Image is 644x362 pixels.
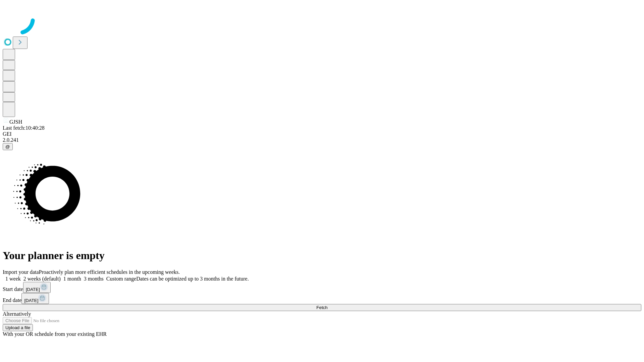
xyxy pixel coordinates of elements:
[39,269,180,275] span: Proactively plan more efficient schedules in the upcoming weeks.
[3,311,31,317] span: Alternatively
[3,282,641,293] div: Start date
[26,287,40,292] span: [DATE]
[316,305,327,310] span: Fetch
[3,324,33,331] button: Upload a file
[24,298,38,303] span: [DATE]
[3,331,107,337] span: With your OR schedule from your existing EHR
[84,276,104,282] span: 3 months
[3,137,641,143] div: 2.0.241
[3,143,13,150] button: @
[5,276,21,282] span: 1 week
[3,131,641,137] div: GEI
[5,144,10,149] span: @
[21,293,49,304] button: [DATE]
[3,293,641,304] div: End date
[136,276,249,282] span: Dates can be optimized up to 3 months in the future.
[23,282,51,293] button: [DATE]
[3,125,45,131] span: Last fetch: 10:40:28
[9,119,22,125] span: GJSH
[63,276,81,282] span: 1 month
[106,276,136,282] span: Custom range
[3,304,641,311] button: Fetch
[23,276,61,282] span: 2 weeks (default)
[3,269,39,275] span: Import your data
[3,249,641,262] h1: Your planner is empty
